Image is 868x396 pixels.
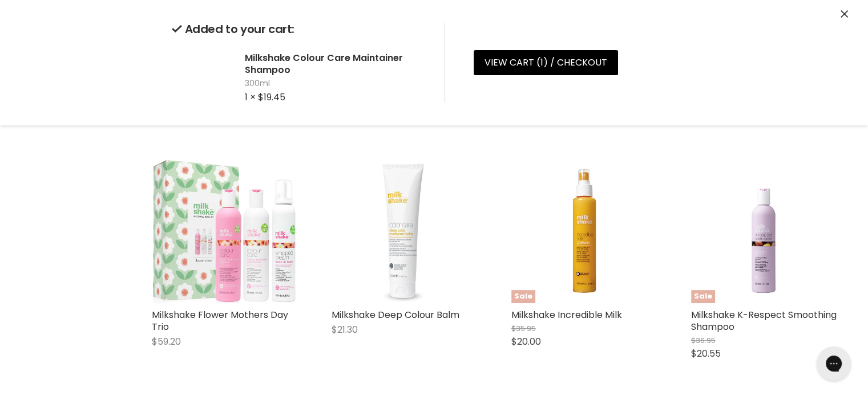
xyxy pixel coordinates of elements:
a: Milkshake Deep Colour Balm [332,308,459,321]
span: Sale [691,290,715,303]
span: 1 × [245,91,256,104]
iframe: Gorgias live chat messenger [811,342,857,385]
span: Sale [511,290,535,303]
a: Milkshake Incredible MilkSale [511,158,657,303]
a: Milkshake Incredible Milk [511,308,622,321]
img: Milkshake Flower Mothers Day Trio [152,158,297,303]
span: 1 [540,56,543,69]
span: $21.30 [332,323,358,336]
span: $36.95 [691,335,716,346]
h2: Added to your cart: [172,23,426,36]
span: $20.55 [691,347,721,360]
a: View cart (1) / Checkout [474,50,618,75]
h2: Milkshake Colour Care Maintainer Shampoo [245,52,426,76]
span: 300ml [245,78,426,89]
button: Close [841,9,848,21]
a: Milkshake Flower Mothers Day Trio [152,308,288,333]
img: Milkshake K-Respect Smoothing Shampoo [691,158,837,303]
a: Milkshake K-Respect Smoothing Shampoo [691,308,837,333]
img: Milkshake Deep Colour Balm [332,158,477,303]
span: $59.20 [152,335,181,348]
img: Milkshake Incredible Milk [511,158,657,303]
span: $19.45 [258,91,285,104]
span: $20.00 [511,335,541,348]
span: $35.95 [511,323,536,334]
a: Milkshake K-Respect Smoothing ShampooSale [691,158,837,303]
